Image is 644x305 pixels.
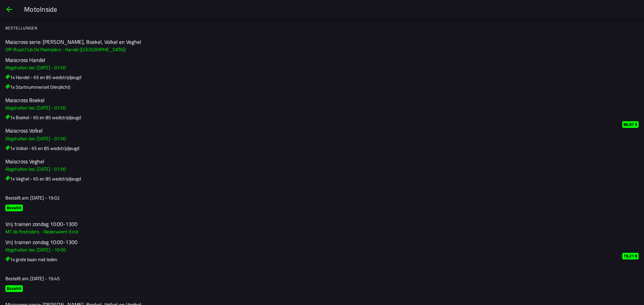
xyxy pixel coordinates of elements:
h2: Maiscross Veghel [5,158,617,165]
h3: 1x Veghel - 65 en 85 wedstrijdjeugd [5,175,617,182]
h2: Vrij trainen zondag 10:00-1300 [5,221,617,227]
h2: Maiscross Volkel [5,128,617,134]
h3: Abgehalten bei: [DATE] - 07:00 [5,64,617,71]
h3: Bestellt am: [DATE] - 19:45 [5,275,617,282]
ion-title: MotoInside [17,4,644,14]
ion-label: Bestellungen [5,25,644,31]
ion-badge: Bezahlt [5,205,23,211]
ion-badge: Bezahlt [5,285,23,292]
ion-badge: 19,21 € [622,253,639,259]
h3: 1x Startnummerset (Verplicht) [5,83,617,90]
ion-badge: 86,97 € [622,121,639,128]
h3: 1x Handel - 65 en 85 wedstrijdjeugd [5,74,617,81]
h2: Maiscross serie: [PERSON_NAME], Boekel, Volkel en Veghel [5,39,617,45]
h2: Maiscross Boekel [5,97,617,103]
h3: Abgehalten bei: [DATE] - 10:00 [5,246,617,253]
h3: Off-Road Club De Peelrijders - Handel ([GEOGRAPHIC_DATA]) [5,46,617,53]
h3: 1x Boekel - 65 en 85 wedstrijdjeugd [5,114,617,121]
h3: 1x grote baan niet leden [5,256,617,263]
h3: Abgehalten bei: [DATE] - 07:00 [5,165,617,172]
h3: 1x Volkel - 65 en 85 wedstrijdjeugd [5,145,617,152]
h3: Bestellt am: [DATE] - 19:02 [5,194,617,201]
h2: Maiscross Handel [5,57,617,63]
h3: MC de Peelrijders - Nederweert-Eind [5,228,617,235]
h2: Vrij trainen zondag 10:00-1300 [5,239,617,245]
h3: Abgehalten bei: [DATE] - 07:00 [5,135,617,142]
h3: Abgehalten bei: [DATE] - 07:00 [5,104,617,111]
